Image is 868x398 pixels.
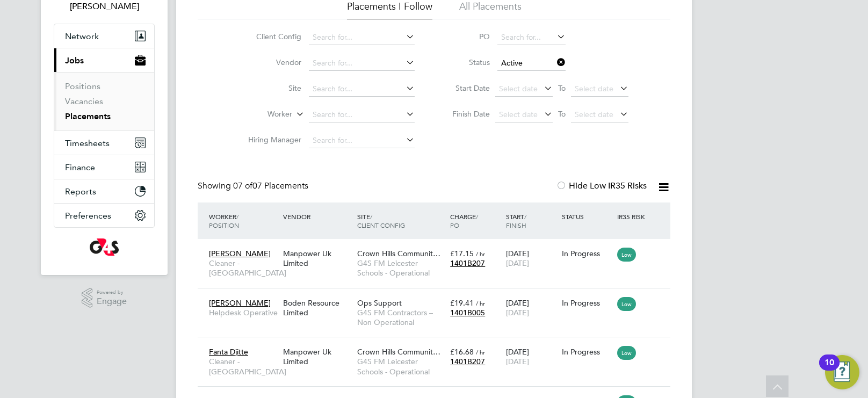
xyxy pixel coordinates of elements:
span: £19.41 [450,298,474,308]
span: [PERSON_NAME] [209,249,271,258]
input: Search for... [497,30,566,45]
div: IR35 Risk [614,207,652,226]
div: Jobs [54,72,154,131]
input: Select one [497,56,566,71]
span: Select date [499,84,538,93]
button: Finance [54,155,154,179]
a: Vacancies [65,96,103,106]
label: Hiring Manager [240,135,301,144]
span: Cleaner - [GEOGRAPHIC_DATA] [209,357,278,376]
button: Timesheets [54,131,154,155]
div: Manpower Uk Limited [280,243,355,273]
div: In Progress [562,347,612,357]
input: Search for... [309,82,415,97]
label: Vendor [240,57,301,67]
div: [DATE] [503,342,559,372]
span: Network [65,31,99,41]
span: Low [617,297,636,311]
span: To [555,107,569,121]
label: Start Date [442,83,490,93]
div: Status [559,207,615,226]
input: Search for... [309,107,415,122]
span: / Position [209,212,239,229]
span: Fanta Djitte [209,347,248,357]
input: Search for... [309,30,415,45]
span: / hr [476,299,485,307]
span: Jobs [65,55,84,66]
button: Jobs [54,48,154,72]
span: [DATE] [506,258,529,268]
span: [DATE] [506,308,529,317]
label: PO [442,32,490,41]
a: Powered byEngage [82,288,127,308]
a: Go to home page [54,238,155,256]
label: Status [442,57,490,67]
span: [DATE] [506,357,529,366]
span: £17.15 [450,249,474,258]
span: Cleaner - [GEOGRAPHIC_DATA] [209,258,278,278]
div: Vendor [280,207,355,226]
span: Reports [65,186,96,197]
span: Low [617,248,636,262]
span: 1401B207 [450,258,485,268]
span: Select date [499,110,538,119]
span: To [555,81,569,95]
span: G4S FM Contractors – Non Operational [357,308,445,327]
div: Worker [206,207,280,235]
label: Site [240,83,301,93]
div: Manpower Uk Limited [280,342,355,372]
span: Finance [65,162,95,172]
span: 1401B005 [450,308,485,317]
div: Boden Resource Limited [280,293,355,323]
span: £16.68 [450,347,474,357]
span: Crown Hills Communit… [357,347,440,357]
a: Fanta DjitteCleaner - [GEOGRAPHIC_DATA]Manpower Uk LimitedCrown Hills Communit…G4S FM Leicester S... [206,341,670,350]
div: Site [355,207,447,235]
label: Worker [230,109,292,120]
span: [PERSON_NAME] [209,298,271,308]
span: Preferences [65,211,111,221]
span: Engage [97,297,127,306]
button: Network [54,24,154,48]
span: / Client Config [357,212,405,229]
label: Client Config [240,32,301,41]
span: G4S FM Leicester Schools - Operational [357,357,445,376]
a: [PERSON_NAME]Helpdesk OperativeBoden Resource LimitedOps SupportG4S FM Contractors – Non Operatio... [206,292,670,301]
div: Charge [447,207,503,235]
button: Open Resource Center, 10 new notifications [825,355,859,389]
span: / hr [476,348,485,356]
div: 10 [824,363,834,377]
span: / hr [476,250,485,258]
span: 07 Placements [233,180,308,191]
span: Ops Support [357,298,402,308]
label: Hide Low IR35 Risks [556,180,647,191]
div: Start [503,207,559,235]
span: Crown Hills Communit… [357,249,440,258]
a: Placements [65,111,111,121]
div: In Progress [562,298,612,308]
span: 07 of [233,180,252,191]
span: Helpdesk Operative [209,308,278,317]
div: [DATE] [503,293,559,323]
span: Low [617,346,636,360]
span: Select date [575,84,613,93]
label: Finish Date [442,109,490,119]
button: Preferences [54,204,154,227]
a: Positions [65,81,100,91]
div: In Progress [562,249,612,258]
span: G4S FM Leicester Schools - Operational [357,258,445,278]
img: g4s-logo-retina.png [90,238,119,256]
span: 1401B207 [450,357,485,366]
span: Powered by [97,288,127,297]
span: Timesheets [65,138,110,148]
span: / Finish [506,212,526,229]
a: [PERSON_NAME]Cleaner - [GEOGRAPHIC_DATA]Manpower Uk LimitedCrown Hills Communit…G4S FM Leicester ... [206,243,670,252]
span: / PO [450,212,478,229]
input: Search for... [309,56,415,71]
input: Search for... [309,133,415,148]
div: Showing [198,180,310,192]
div: [DATE] [503,243,559,273]
span: Select date [575,110,613,119]
button: Reports [54,179,154,203]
